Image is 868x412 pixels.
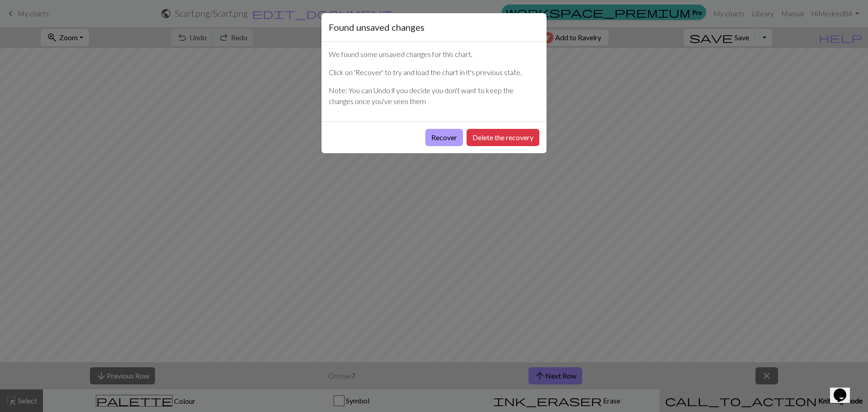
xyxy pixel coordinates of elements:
p: We found some unsaved changes for this chart. [329,49,539,60]
button: Delete the recovery [467,129,539,146]
h5: Found unsaved changes [329,20,425,34]
button: Recover [425,129,463,146]
p: Note: You can Undo if you decide you don't want to keep the changes once you've seen them [329,85,539,107]
iframe: chat widget [830,376,859,403]
p: Click on 'Recover' to try and load the chart in it's previous state. [329,67,539,78]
